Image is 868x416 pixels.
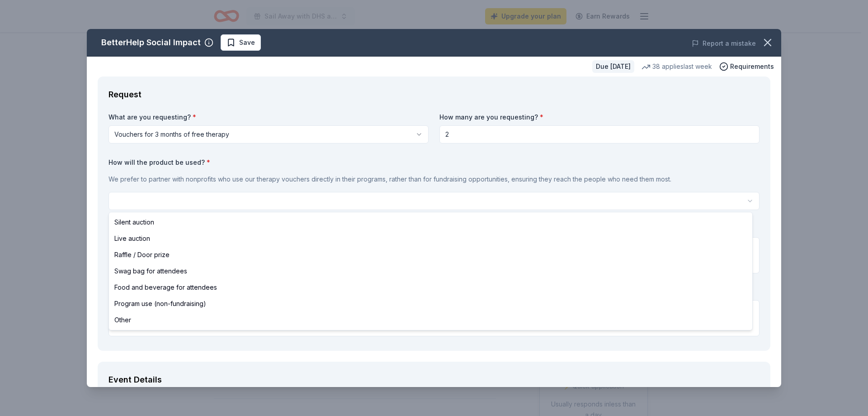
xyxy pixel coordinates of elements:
[114,315,131,325] span: Other
[114,217,154,228] span: Silent auction
[114,282,217,293] span: Food and beverage for attendees
[114,233,150,244] span: Live auction
[114,249,170,260] span: Raffle / Door prize
[114,298,206,309] span: Program use (non-fundraising)
[264,11,337,22] span: Sail Away with DHS and The Love Boat
[114,266,187,277] span: Swag bag for attendees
